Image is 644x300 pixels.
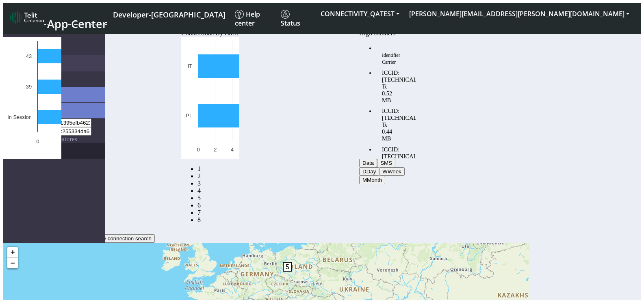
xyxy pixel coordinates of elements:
[3,234,529,243] div: LOCATION OF CONNECTIONS
[197,173,201,179] a: Carrier
[10,9,106,28] a: App Center
[197,209,201,216] a: Zero Session
[20,71,105,87] a: Connections
[382,59,396,65] span: Carrier
[10,11,44,24] img: logo-telit-cinterion-gw-new.png
[382,146,396,160] div: ICCID: [TECHNICAL_ID]
[382,90,387,104] div: 0.52 MB
[188,63,193,69] text: IT
[47,16,107,31] span: App Center
[281,10,290,19] img: status.svg
[186,112,192,119] text: PL
[36,138,39,145] text: 0
[113,6,225,22] a: Your current platform instance
[232,6,278,31] a: Help center
[26,53,32,59] text: 43
[197,194,201,201] a: Usage by Carrier
[382,168,388,175] span: W
[235,10,244,19] img: knowledge.svg
[235,10,260,28] span: Help center
[197,180,201,187] a: Usage per Country
[113,10,226,19] span: Developer-[GEOGRAPHIC_DATA]
[197,147,199,153] text: 0
[382,108,396,121] div: ICCID: [TECHNICAL_ID]
[382,121,387,128] div: Telit
[362,168,366,175] span: D
[20,32,105,55] a: Connectivity Management
[197,202,201,209] a: 14 Days Trend
[93,234,155,243] button: Use connection search
[197,187,201,194] a: Connections By Carrier
[278,6,316,31] a: Status
[366,168,376,175] span: Day
[377,159,395,167] button: SMS
[362,177,367,183] span: M
[36,87,105,102] a: List
[231,147,234,153] text: 4
[7,247,18,258] a: Zoom in
[367,177,382,183] span: Month
[36,103,105,118] a: Map
[316,6,404,21] button: CONNECTIVITY_QATEST
[382,128,387,142] div: 0.44 MB
[379,167,404,176] button: WWeek
[382,83,387,90] div: Telit
[283,262,292,272] span: 5
[359,167,379,176] button: DDay
[404,6,634,21] button: [PERSON_NAME][EMAIL_ADDRESS][PERSON_NAME][DOMAIN_NAME]
[382,52,400,58] span: Identifier
[281,10,300,28] span: Status
[359,159,377,167] button: Data
[382,69,396,83] div: ICCID: [TECHNICAL_ID]
[388,168,401,175] span: Week
[181,165,239,224] nav: Summary paging
[7,258,18,268] a: Zoom out
[20,56,105,71] a: Home
[20,143,105,159] a: eUICCs
[26,84,32,90] text: 39
[197,216,201,223] a: Not Connected for 30 days
[214,147,217,153] text: 2
[7,114,32,120] text: In Session
[359,176,385,184] button: MMonth
[197,165,201,172] a: Connections By Country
